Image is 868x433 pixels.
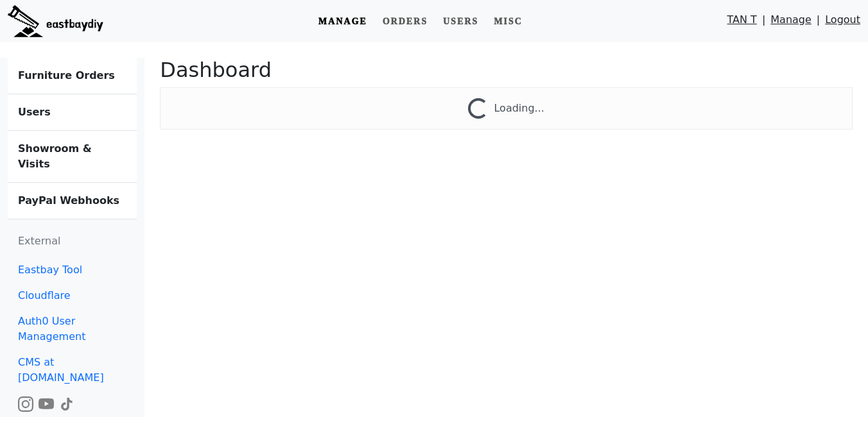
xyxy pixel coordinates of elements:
a: Orders [378,10,433,33]
a: Watch the build video or pictures on YouTube [39,397,54,409]
a: Furniture Orders [8,58,137,94]
a: Users [438,10,483,33]
a: Cloudflare [8,283,137,309]
a: Logout [825,12,860,33]
a: PayPal Webhooks [8,183,137,219]
a: Users [8,94,137,131]
div: Loading... [494,101,544,119]
a: Eastbay Tool [8,257,137,283]
h2: Dashboard [160,58,853,82]
span: External [18,235,60,247]
a: Misc [489,10,528,33]
b: Furniture Orders [18,69,115,81]
a: Watch the build video or pictures on Instagram [18,397,33,409]
a: Manage [770,12,812,33]
a: CMS at [DOMAIN_NAME] [8,350,137,391]
a: Manage [313,10,372,33]
span: | [817,12,820,33]
a: Auth0 User Management [8,309,137,350]
b: Users [18,106,51,118]
b: PayPal Webhooks [18,194,119,207]
a: TAN T [727,12,757,33]
img: eastbaydiy [8,5,103,37]
a: Showroom & Visits [8,131,137,183]
b: Showroom & Visits [18,142,92,170]
a: Watch the build video or pictures on TikTok [59,397,74,409]
span: | [762,12,765,33]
